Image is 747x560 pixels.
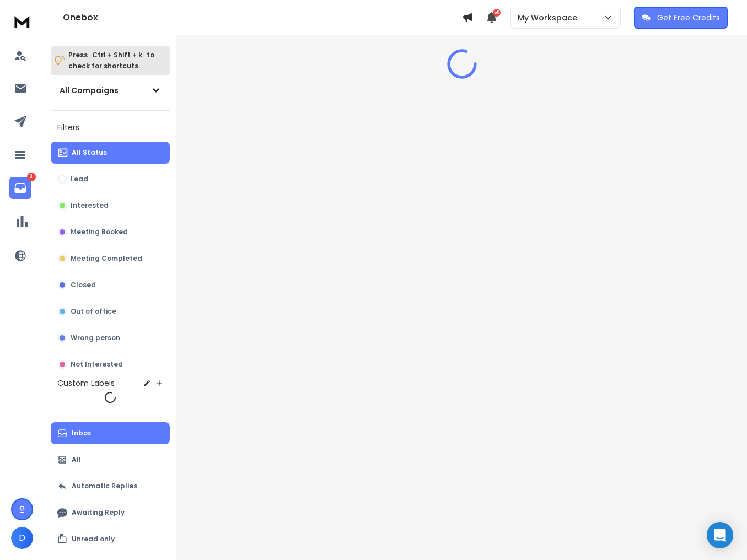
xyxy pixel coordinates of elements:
button: Meeting Booked [51,221,170,243]
button: Closed [51,274,170,296]
button: D [11,527,33,549]
img: logo [11,11,33,31]
a: 3 [9,177,31,199]
h1: Onebox [63,11,462,24]
button: Wrong person [51,327,170,349]
div: Open Intercom Messenger [707,522,733,548]
p: Out of office [71,307,116,316]
span: Ctrl + Shift + k [90,49,144,61]
button: Automatic Replies [51,475,170,497]
p: Meeting Booked [71,228,128,236]
button: Get Free Credits [634,7,728,29]
h1: All Campaigns [60,85,119,96]
p: 3 [27,173,36,181]
button: Out of office [51,300,170,322]
p: Interested [71,201,109,210]
p: Awaiting Reply [72,508,125,517]
h3: Filters [51,120,170,135]
p: Lead [71,175,88,184]
p: Press to check for shortcuts. [68,50,154,72]
p: All [72,455,81,464]
span: 50 [493,9,501,17]
p: All Status [72,148,107,157]
button: All Campaigns [51,79,170,101]
button: Not Interested [51,353,170,375]
button: Unread only [51,528,170,550]
button: All Status [51,142,170,164]
button: Lead [51,168,170,190]
p: Automatic Replies [72,482,137,491]
button: Awaiting Reply [51,502,170,524]
p: Not Interested [71,360,123,369]
p: Unread only [72,535,115,543]
h3: Custom Labels [57,378,115,389]
button: Inbox [51,422,170,444]
button: Interested [51,195,170,217]
button: All [51,449,170,471]
p: Inbox [72,429,91,438]
button: Meeting Completed [51,247,170,270]
p: Get Free Credits [657,12,720,23]
p: Closed [71,281,96,289]
p: Meeting Completed [71,254,142,263]
p: My Workspace [518,12,582,23]
p: Wrong person [71,333,120,342]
